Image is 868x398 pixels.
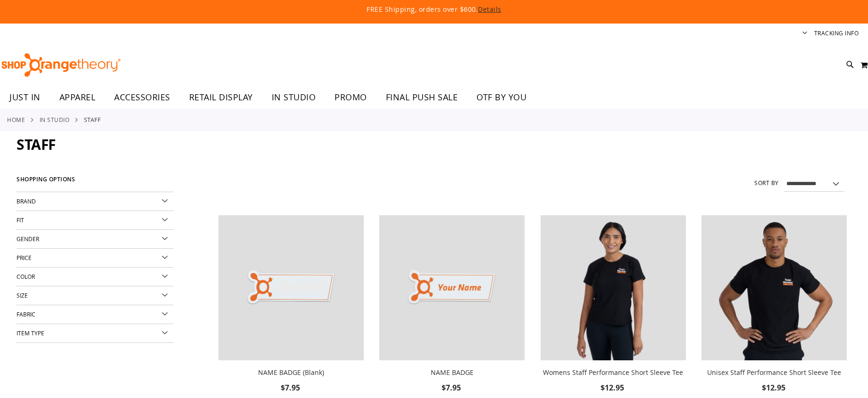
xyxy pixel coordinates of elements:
[707,368,841,377] a: Unisex Staff Performance Short Sleeve Tee
[17,235,39,243] span: Gender
[17,197,36,205] span: Brand
[386,87,458,108] span: FINAL PUSH SALE
[17,211,174,230] div: Fit
[17,216,24,224] span: Fit
[17,172,174,192] strong: Shopping Options
[701,215,847,362] a: Unisex Staff Performance Short Sleeve Tee
[59,87,96,108] span: APPAREL
[541,215,686,362] a: Womens Staff Performance Short Sleeve Tee
[258,368,324,377] a: NAME BADGE (Blank)
[189,87,253,108] span: RETAIL DISPLAY
[17,329,44,337] span: Item Type
[84,115,101,124] strong: Staff
[467,87,536,108] a: OTF BY YOU
[17,135,56,154] span: Staff
[180,87,262,108] a: RETAIL DISPLAY
[334,87,367,108] span: PROMO
[442,382,462,393] span: $7.95
[17,305,174,324] div: Fabric
[50,87,105,108] a: APPAREL
[376,87,467,108] a: FINAL PUSH SALE
[762,382,787,393] span: $12.95
[476,87,526,108] span: OTF BY YOU
[17,324,174,343] div: Item Type
[105,87,180,108] a: ACCESSORIES
[379,215,525,360] img: Product image for NAME BADGE
[218,215,364,360] img: NAME BADGE (Blank)
[601,382,626,393] span: $12.95
[701,215,847,360] img: Unisex Staff Performance Short Sleeve Tee
[379,215,525,362] a: Product image for NAME BADGE
[17,254,32,261] span: Price
[431,368,474,377] a: NAME BADGE
[9,87,41,108] span: JUST IN
[151,5,717,14] p: FREE Shipping, orders over $600.
[17,310,35,318] span: Fabric
[114,87,170,108] span: ACCESSORIES
[40,115,70,124] a: IN STUDIO
[17,286,174,305] div: Size
[814,29,859,37] a: Tracking Info
[272,87,316,108] span: IN STUDIO
[543,368,683,377] a: Womens Staff Performance Short Sleeve Tee
[325,87,376,108] a: PROMO
[281,382,301,393] span: $7.95
[17,192,174,211] div: Brand
[541,215,686,360] img: Womens Staff Performance Short Sleeve Tee
[17,268,174,286] div: Color
[17,230,174,249] div: Gender
[17,292,28,299] span: Size
[478,5,501,14] a: Details
[754,179,779,187] label: Sort By
[17,249,174,268] div: Price
[262,87,325,108] a: IN STUDIO
[17,273,35,280] span: Color
[218,215,364,362] a: NAME BADGE (Blank)
[7,115,25,124] a: Home
[802,29,807,38] button: Account menu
